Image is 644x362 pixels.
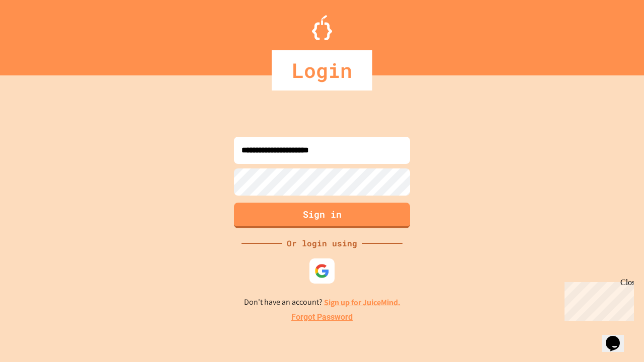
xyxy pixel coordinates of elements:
div: Login [272,50,372,90]
div: Or login using [282,237,362,249]
div: Chat with us now!Close [4,4,69,64]
button: Sign in [234,203,410,228]
iframe: chat widget [602,322,634,352]
img: google-icon.svg [314,263,330,279]
iframe: chat widget [560,278,634,321]
a: Sign up for JuiceMind. [324,297,400,308]
p: Don't have an account? [244,296,400,309]
img: Logo.svg [312,15,332,40]
a: Forgot Password [291,311,353,323]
